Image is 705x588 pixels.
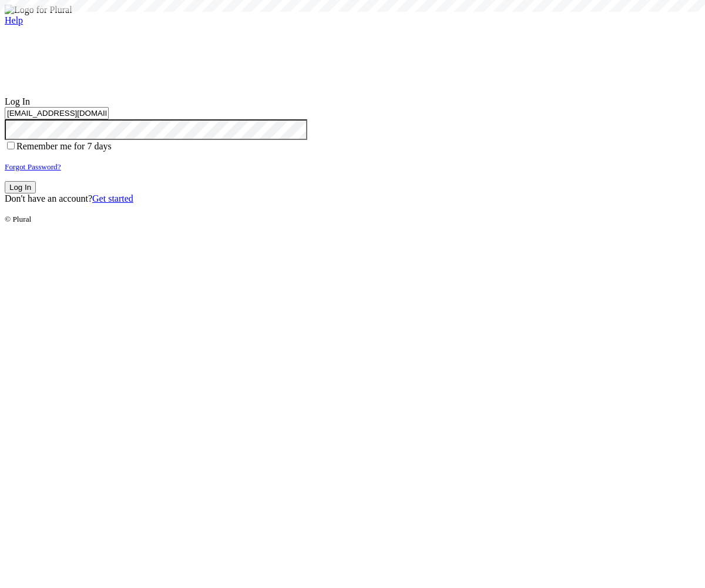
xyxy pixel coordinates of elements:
[5,162,61,171] small: Forgot Password?
[5,193,700,204] div: Don't have an account?
[5,161,61,171] a: Forgot Password?
[5,15,23,25] a: Help
[7,142,15,149] input: Remember me for 7 days
[92,193,133,203] a: Get started
[5,107,109,119] input: Email address
[5,215,31,223] small: © Plural
[5,96,700,107] div: Log In
[5,181,36,193] button: Log In
[16,141,112,151] span: Remember me for 7 days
